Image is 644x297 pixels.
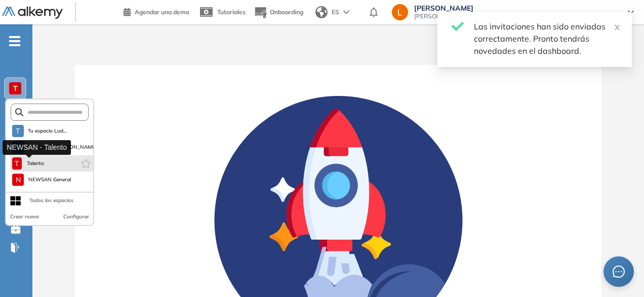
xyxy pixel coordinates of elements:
a: Agendar una demo [124,5,189,17]
button: Configurar [63,213,89,221]
div: Todos los espacios [29,196,73,205]
span: message [613,266,625,278]
span: close [614,24,621,31]
span: ES [332,8,339,17]
span: T [16,127,20,135]
i: - [9,40,20,42]
span: Onboarding [270,8,303,16]
span: [PERSON_NAME][EMAIL_ADDRESS][PERSON_NAME][DOMAIN_NAME] [414,12,618,20]
div: NEWSAN - Talento [3,140,71,155]
button: Onboarding [254,2,303,23]
span: Tu espacio Lud... [28,127,67,135]
img: world [315,6,328,18]
span: T [13,84,18,92]
img: Logo [2,7,63,19]
span: NEWSAN General [28,176,71,184]
span: T [15,159,19,168]
img: arrow [343,10,349,14]
span: Agendar una demo [135,8,189,16]
span: Talento [26,159,46,168]
span: Tutoriales [217,8,246,16]
button: Crear nuevo [10,213,39,221]
span: [PERSON_NAME] [414,4,618,12]
span: N [16,176,21,184]
div: Las invitaciones han sido enviadas correctamente. Pronto tendrás novedades en el dashboard. [474,20,620,57]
